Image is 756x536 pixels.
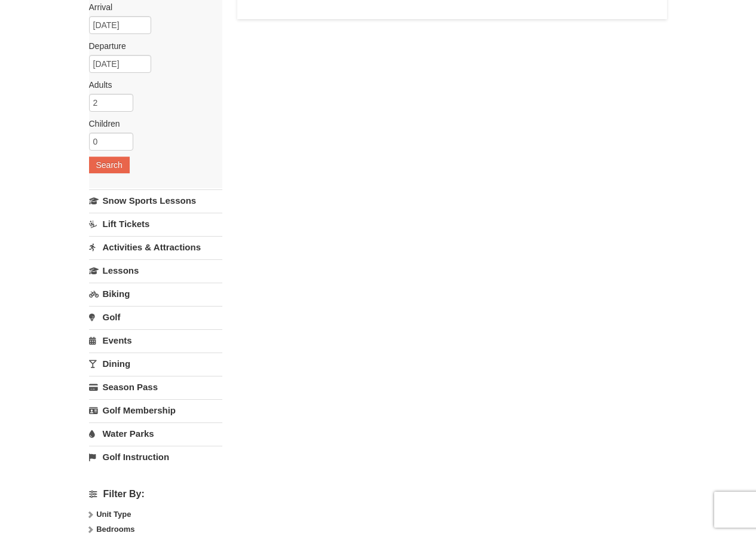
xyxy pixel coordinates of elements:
[89,489,222,500] h4: Filter By:
[89,259,222,281] a: Lessons
[89,422,222,445] a: Water Parks
[89,236,222,258] a: Activities & Attractions
[89,79,213,91] label: Adults
[89,353,222,375] a: Dining
[89,329,222,351] a: Events
[89,1,213,13] label: Arrival
[89,189,222,212] a: Snow Sports Lessons
[89,157,130,173] button: Search
[96,525,134,534] strong: Bedrooms
[89,40,213,52] label: Departure
[89,213,222,235] a: Lift Tickets
[89,283,222,305] a: Biking
[89,306,222,328] a: Golf
[89,376,222,398] a: Season Pass
[89,446,222,468] a: Golf Instruction
[89,118,213,130] label: Children
[89,399,222,421] a: Golf Membership
[96,510,131,519] strong: Unit Type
